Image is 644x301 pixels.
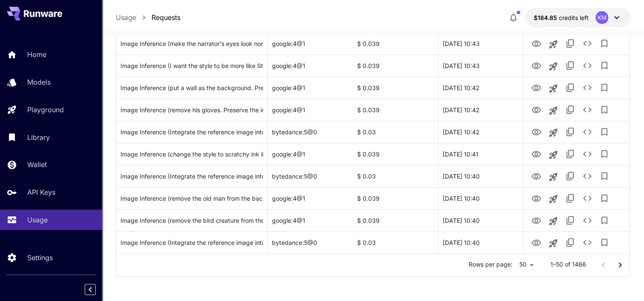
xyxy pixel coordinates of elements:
div: 03 Oct, 2025 10:43 [438,32,523,54]
div: 03 Oct, 2025 10:42 [438,121,523,143]
nav: breadcrumb [116,12,180,23]
div: $184.85475 [534,13,589,22]
button: View [528,145,545,162]
button: Add to library [596,57,613,74]
div: Click to copy prompt [120,99,263,121]
div: $ 0.039 [353,77,438,99]
button: $184.85475KM [525,8,630,27]
div: $ 0.039 [353,32,438,54]
button: Add to library [596,234,613,251]
div: 03 Oct, 2025 10:41 [438,143,523,165]
button: Add to library [596,212,613,229]
button: Copy TaskUUID [562,79,579,96]
div: 03 Oct, 2025 10:40 [438,165,523,187]
button: Launch in playground [545,124,562,141]
div: google:4@1 [268,209,353,231]
div: bytedance:5@0 [268,231,353,253]
div: 03 Oct, 2025 10:42 [438,99,523,121]
button: See details [579,123,596,140]
div: Click to copy prompt [120,77,263,99]
p: Rows per page: [469,260,512,269]
p: Library [27,132,50,142]
button: Copy TaskUUID [562,234,579,251]
button: Add to library [596,35,613,52]
button: View [528,101,545,118]
button: Launch in playground [545,146,562,163]
div: 03 Oct, 2025 10:40 [438,187,523,209]
div: 50 [516,258,537,271]
button: Copy TaskUUID [562,35,579,52]
button: View [528,167,545,185]
button: View [528,57,545,74]
div: google:4@1 [268,187,353,209]
button: Go to next page [612,256,629,273]
button: Launch in playground [545,213,562,230]
button: Launch in playground [545,235,562,252]
button: Add to library [596,145,613,162]
div: 03 Oct, 2025 10:40 [438,209,523,231]
button: View [528,79,545,96]
div: $ 0.039 [353,143,438,165]
p: Usage [27,215,48,225]
div: Click to copy prompt [120,121,263,143]
button: Copy TaskUUID [562,123,579,140]
button: Add to library [596,123,613,140]
p: Playground [27,105,64,115]
button: Add to library [596,101,613,118]
p: Settings [27,253,53,263]
button: View [528,123,545,140]
span: $184.85 [534,14,559,21]
span: credits left [559,14,589,21]
div: $ 0.03 [353,121,438,143]
div: KM [595,11,608,24]
div: 03 Oct, 2025 10:42 [438,77,523,99]
a: Usage [116,12,136,23]
div: google:4@1 [268,54,353,77]
button: See details [579,79,596,96]
button: Copy TaskUUID [562,168,579,185]
button: View [528,189,545,207]
button: View [528,34,545,52]
div: Click to copy prompt [120,187,263,209]
div: google:4@1 [268,32,353,54]
div: Click to copy prompt [120,210,263,231]
button: Collapse sidebar [85,284,96,295]
p: Wallet [27,159,47,170]
button: Copy TaskUUID [562,190,579,207]
button: View [528,233,545,251]
div: bytedance:5@0 [268,165,353,187]
div: Click to copy prompt [120,143,263,165]
div: google:4@1 [268,143,353,165]
div: $ 0.03 [353,231,438,253]
button: Launch in playground [545,36,562,53]
button: Copy TaskUUID [562,145,579,162]
button: Launch in playground [545,190,562,207]
button: Add to library [596,190,613,207]
p: Models [27,77,51,87]
button: See details [579,234,596,251]
div: 03 Oct, 2025 10:43 [438,54,523,77]
div: $ 0.039 [353,187,438,209]
button: Launch in playground [545,80,562,97]
div: google:4@1 [268,99,353,121]
button: See details [579,212,596,229]
div: bytedance:5@0 [268,121,353,143]
button: See details [579,190,596,207]
button: See details [579,101,596,118]
button: Copy TaskUUID [562,57,579,74]
div: Click to copy prompt [120,232,263,253]
button: Launch in playground [545,58,562,75]
div: $ 0.039 [353,54,438,77]
div: 03 Oct, 2025 10:40 [438,231,523,253]
div: Click to copy prompt [120,165,263,187]
div: $ 0.03 [353,165,438,187]
button: See details [579,168,596,185]
button: Add to library [596,168,613,185]
div: Click to copy prompt [120,33,263,54]
p: Home [27,49,46,60]
a: Requests [152,12,180,23]
div: $ 0.039 [353,99,438,121]
p: 1–50 of 1466 [550,260,586,269]
button: Add to library [596,79,613,96]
